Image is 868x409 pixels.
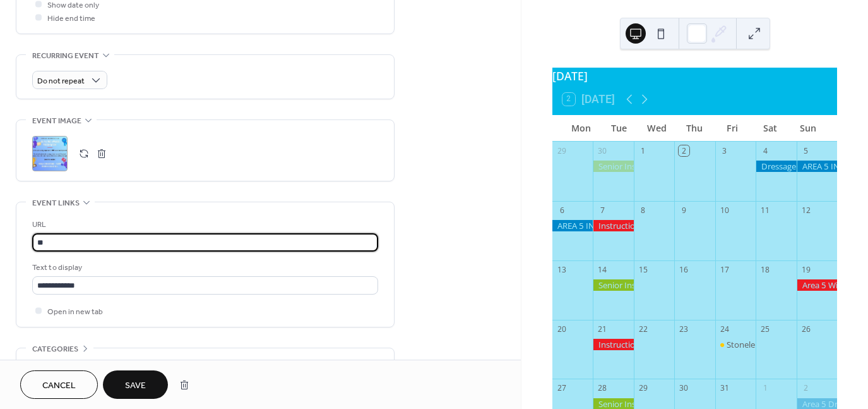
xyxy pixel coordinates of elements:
[800,264,811,275] div: 19
[797,279,837,291] div: Area 5 Winter novice & intermediate SJ qualifier
[789,115,827,141] div: Sun
[16,348,394,375] div: •••
[719,264,730,275] div: 17
[760,205,771,216] div: 11
[756,161,796,172] div: Dressage inc. Members points
[638,115,676,141] div: Wed
[593,279,633,291] div: Senior Instructional Rides - Flatwork
[562,115,600,141] div: Mon
[713,115,751,141] div: Fri
[557,264,568,275] div: 13
[557,145,568,156] div: 29
[800,145,811,156] div: 5
[719,324,730,334] div: 24
[37,74,85,89] span: Do not repeat
[715,339,756,350] div: Stoneleigh RC Quiz, Party and Presentation evening
[47,305,103,319] span: Open in new tab
[600,115,638,141] div: Tue
[679,264,689,275] div: 16
[103,370,168,399] button: Save
[593,339,633,350] div: Instructional Ride - Show Jumping
[679,145,689,156] div: 2
[552,68,837,84] div: [DATE]
[32,197,80,210] span: Event links
[638,264,648,275] div: 15
[760,383,771,394] div: 1
[42,379,76,393] span: Cancel
[32,114,81,128] span: Event image
[638,145,648,156] div: 1
[125,379,146,393] span: Save
[760,145,771,156] div: 4
[47,12,95,25] span: Hide end time
[638,324,648,334] div: 22
[20,370,98,399] button: Cancel
[32,261,376,274] div: Text to display
[593,161,633,172] div: Senior Instructional Rides - Flatwork
[557,324,568,334] div: 20
[597,383,608,394] div: 28
[32,49,99,63] span: Recurring event
[751,115,789,141] div: Sat
[597,205,608,216] div: 7
[32,218,376,231] div: URL
[597,264,608,275] div: 14
[679,205,689,216] div: 9
[597,145,608,156] div: 30
[32,343,78,356] span: Categories
[797,161,837,172] div: AREA 5 INTERMEDIATE WINTER DRESSAGE QUALIFIER
[719,205,730,216] div: 10
[638,383,648,394] div: 29
[760,264,771,275] div: 18
[638,205,648,216] div: 8
[593,220,633,231] div: Instructional Ride - Show Jumping
[676,115,714,141] div: Thu
[760,324,771,334] div: 25
[800,383,811,394] div: 2
[800,324,811,334] div: 26
[679,383,689,394] div: 30
[719,145,730,156] div: 3
[800,205,811,216] div: 12
[679,324,689,334] div: 23
[597,324,608,334] div: 21
[557,383,568,394] div: 27
[557,205,568,216] div: 6
[552,220,593,231] div: AREA 5 INTERMEDIATE WINTER DRESSAGE QUALIFIER
[719,383,730,394] div: 31
[32,136,68,171] div: ;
